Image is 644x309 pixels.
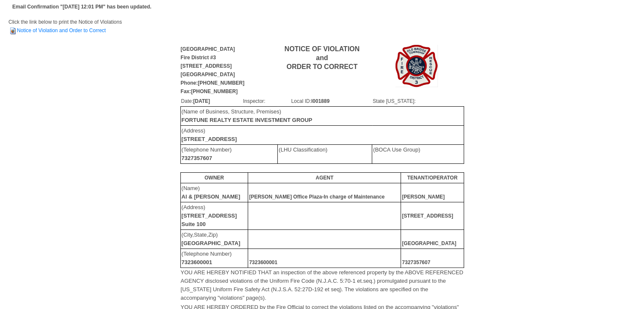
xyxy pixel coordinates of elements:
b: NOTICE OF VIOLATION and ORDER TO CORRECT [285,45,359,70]
b: [DATE] [193,98,210,104]
font: YOU ARE HEREBY NOTIFIED THAT an inspection of the above referenced property by the ABOVE REFERENC... [181,269,463,301]
b: FORTUNE REALTY ESTATE INVESTMENT GROUP [182,117,312,123]
font: (Name) [182,185,240,200]
font: (Address) [182,204,237,227]
b: [STREET_ADDRESS] [402,213,453,219]
td: Date: [181,97,243,106]
font: (Name of Business, Structure, Premises) [182,108,312,123]
b: [GEOGRAPHIC_DATA] [402,240,456,246]
b: TENANT/OPERATOR [407,175,458,181]
b: AGENT [315,175,333,181]
b: [STREET_ADDRESS] Suite 100 [182,212,237,227]
img: HTML Document [8,27,17,35]
font: (Telephone Number) [182,251,232,265]
a: Notice of Violation and Order to Correct [8,28,106,33]
font: (Address) [182,127,237,142]
b: [STREET_ADDRESS] [182,136,237,142]
font: (City,State,Zip) [182,232,240,246]
b: [GEOGRAPHIC_DATA] [182,240,240,246]
td: Email Confirmation "[DATE] 12:01 PM" has been updated. [11,1,153,12]
td: Inspector: [243,97,291,106]
b: l001889 [311,98,329,104]
b: [PERSON_NAME] [402,194,445,200]
span: Click the link below to print the Notice of Violations [8,19,122,33]
b: 7327357607 [182,155,212,161]
b: Al & [PERSON_NAME] [182,193,240,200]
td: State [US_STATE]: [372,97,463,106]
font: (LHU Classification) [279,146,327,153]
b: OWNER [205,175,224,181]
img: Image [395,45,438,87]
b: 7323600001 [182,259,212,265]
b: 7327357607 [402,259,430,265]
b: [PERSON_NAME] Office Plaza-In charge of Maintenance [249,194,384,200]
b: 7323600001 [249,259,277,265]
td: Local ID: [291,97,373,106]
font: (Telephone Number) [182,146,232,161]
font: (BOCA Use Group) [373,146,420,153]
b: [GEOGRAPHIC_DATA] Fire District #3 [STREET_ADDRESS] [GEOGRAPHIC_DATA] Phone:[PHONE_NUMBER] Fax:[P... [181,46,245,94]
